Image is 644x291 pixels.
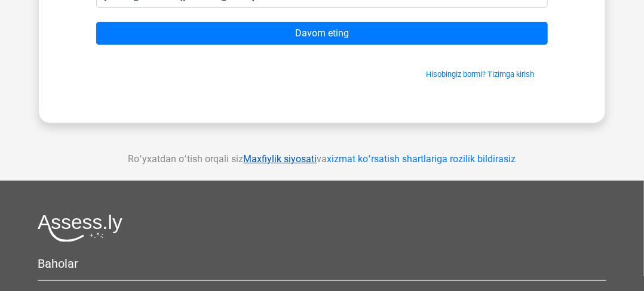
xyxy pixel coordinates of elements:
[38,214,122,242] img: Assessly logotipi
[38,256,78,271] font: Baholar
[128,153,244,165] font: Roʻyxatdan oʻtish orqali siz
[96,22,548,45] input: Davom eting
[317,153,327,165] font: va
[426,70,534,79] a: Hisobingiz bormi? Tizimga kirish
[327,153,516,165] a: xizmat koʻrsatish shartlariga rozilik bildirasiz
[244,153,317,165] a: Maxfiylik siyosati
